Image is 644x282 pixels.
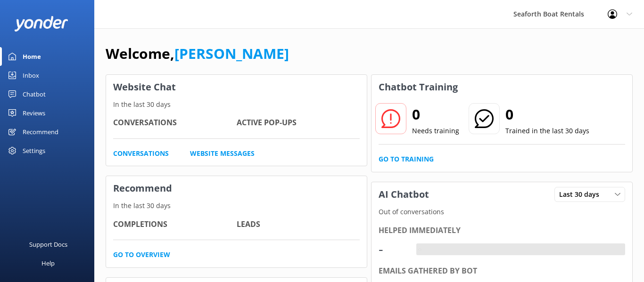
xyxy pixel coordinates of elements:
h1: Welcome, [106,42,289,65]
div: Settings [23,141,45,160]
div: Recommend [23,122,58,141]
h2: 0 [505,103,589,126]
h4: Active Pop-ups [237,117,360,129]
h3: AI Chatbot [372,182,436,207]
p: In the last 30 days [106,99,367,110]
h2: 0 [412,103,459,126]
h4: Completions [113,218,237,231]
p: In the last 30 days [106,201,367,211]
div: - [379,238,407,260]
h4: Conversations [113,117,237,129]
span: Last 30 days [559,189,605,200]
p: Out of conversations [372,207,632,217]
div: Inbox [23,66,39,85]
a: Go to overview [113,250,170,260]
div: Support Docs [29,235,67,254]
div: - [416,243,423,256]
div: Reviews [23,104,45,122]
div: Chatbot [23,85,46,104]
div: Helped immediately [379,225,625,237]
h3: Chatbot Training [372,75,465,99]
div: Help [41,254,55,273]
h4: Leads [237,218,360,231]
a: Conversations [113,148,169,159]
div: Emails gathered by bot [379,265,625,277]
a: Go to Training [379,154,434,164]
p: Needs training [412,126,459,136]
p: Trained in the last 30 days [505,126,589,136]
h3: Website Chat [106,75,367,99]
h3: Recommend [106,176,367,201]
a: Website Messages [190,148,255,159]
img: yonder-white-logo.png [14,16,68,32]
a: [PERSON_NAME] [174,44,289,63]
div: Home [23,47,41,66]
